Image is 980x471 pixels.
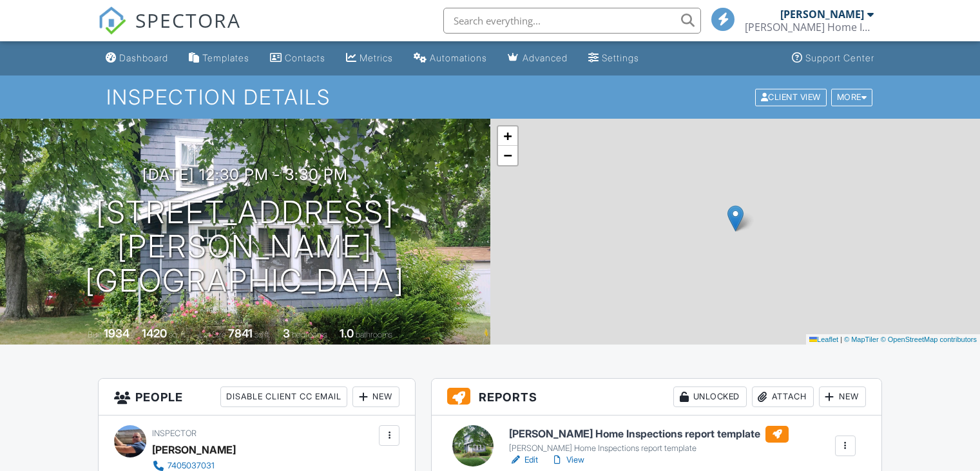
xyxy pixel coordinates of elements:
[752,386,814,407] div: Attach
[220,386,347,407] div: Disable Client CC Email
[503,128,512,144] span: +
[881,336,977,343] a: © OpenStreetMap contributors
[265,46,331,70] a: Contacts
[754,92,830,101] a: Client View
[104,326,130,340] div: 1934
[498,126,517,146] a: Zoom in
[503,147,512,163] span: −
[745,21,874,34] div: Stewart Home Inspections LLC
[509,426,789,454] a: [PERSON_NAME] Home Inspections report template [PERSON_NAME] Home Inspections report template
[341,46,398,70] a: Metrics
[99,379,415,416] h3: People
[106,86,874,108] h1: Inspection Details
[673,386,747,407] div: Unlocked
[498,146,517,165] a: Zoom out
[809,336,838,343] a: Leaflet
[21,195,470,297] h1: [STREET_ADDRESS][PERSON_NAME] [GEOGRAPHIC_DATA]
[135,6,241,34] span: SPECTORA
[98,6,126,35] img: The Best Home Inspection Software - Spectora
[755,88,827,106] div: Client View
[551,454,584,466] a: View
[787,46,879,70] a: Support Center
[727,205,744,232] img: Marker
[819,386,866,407] div: New
[101,46,173,70] a: Dashboard
[831,88,873,106] div: More
[360,52,393,63] div: Metrics
[443,8,701,34] input: Search everything...
[152,440,236,459] div: [PERSON_NAME]
[142,326,167,340] div: 1420
[283,326,290,340] div: 3
[523,52,568,63] div: Advanced
[152,428,197,438] span: Inspector
[199,330,226,339] span: Lot Size
[292,330,327,339] span: bedrooms
[356,330,392,339] span: bathrooms
[285,52,325,63] div: Contacts
[602,52,639,63] div: Settings
[509,426,789,443] h6: [PERSON_NAME] Home Inspections report template
[142,166,348,183] h3: [DATE] 12:30 pm - 3:30 pm
[805,52,874,63] div: Support Center
[509,443,789,454] div: [PERSON_NAME] Home Inspections report template
[340,326,354,340] div: 1.0
[168,461,215,471] div: 7405037031
[255,330,271,339] span: sq.ft.
[98,17,241,45] a: SPECTORA
[844,336,879,343] a: © MapTiler
[583,46,644,70] a: Settings
[352,386,399,407] div: New
[780,8,864,21] div: [PERSON_NAME]
[509,454,538,466] a: Edit
[432,379,881,416] h3: Reports
[430,52,487,63] div: Automations
[408,46,492,70] a: Automations (Basic)
[88,330,102,339] span: Built
[169,330,187,339] span: sq. ft.
[503,46,573,70] a: Advanced
[184,46,255,70] a: Templates
[228,326,253,340] div: 7841
[840,336,842,343] span: |
[119,52,168,63] div: Dashboard
[202,52,249,63] div: Templates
